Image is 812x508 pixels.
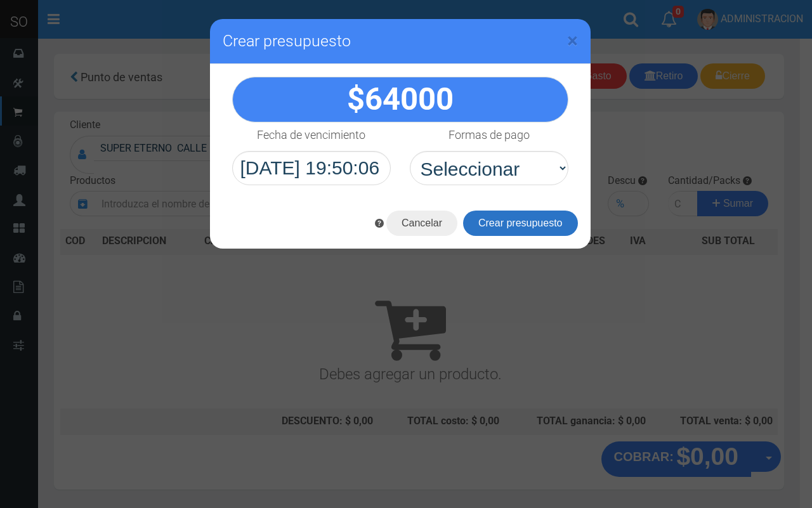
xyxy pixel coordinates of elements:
h3: Crear presupuesto [223,32,578,51]
button: Close [567,30,578,51]
span: 64000 [365,81,454,117]
button: Crear presupuesto [463,211,578,236]
h4: Formas de pago [449,129,530,141]
button: Cancelar [386,211,457,236]
h4: Fecha de vencimiento [257,129,365,141]
span: × [567,29,578,53]
strong: $ [347,81,454,117]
